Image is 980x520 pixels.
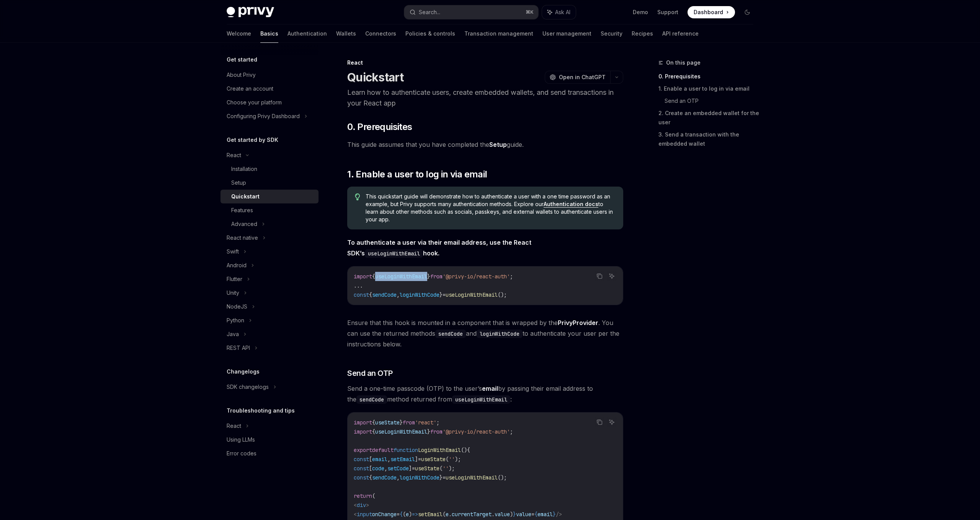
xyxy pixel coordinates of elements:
[498,291,507,298] span: ();
[510,428,513,435] span: ;
[510,273,513,280] span: ;
[231,192,260,201] div: Quickstart
[227,382,269,392] div: SDK changelogs
[384,465,387,472] span: ,
[227,70,256,80] div: About Privy
[558,319,598,327] a: PrivyProvider
[354,282,363,289] span: ...
[666,58,701,67] span: On this page
[694,8,723,16] span: Dashboard
[489,141,507,149] a: Setup
[227,112,300,121] div: Configuring Privy Dashboard
[227,7,274,18] img: dark logo
[544,201,598,208] a: Authentication docs
[430,428,443,435] span: from
[375,273,427,280] span: useLoginWithEmail
[260,24,278,43] a: Basics
[357,502,366,509] span: div
[227,302,247,311] div: NodeJS
[658,128,759,150] a: 3. Send a transaction with the embedded wallet
[545,71,610,84] button: Open in ChatGPT
[595,271,604,281] button: Copy the contents from the code block
[412,465,415,472] span: =
[372,447,394,453] span: default
[347,87,623,109] p: Learn how to authenticate users, create embedded wallets, and send transactions in your React app
[607,417,617,427] button: Ask AI
[375,419,400,426] span: useState
[227,330,239,339] div: Java
[492,511,495,518] span: .
[397,291,400,298] span: ,
[372,419,375,426] span: {
[355,193,360,200] svg: Tip
[443,428,510,435] span: '@privy-io/react-auth'
[427,428,430,435] span: }
[400,291,439,298] span: loginWithCode
[446,456,449,463] span: (
[372,291,397,298] span: sendCode
[347,168,487,180] span: 1. Enable a user to log in via email
[372,474,397,481] span: sendCode
[372,492,375,499] span: (
[406,511,409,518] span: e
[347,59,623,67] div: React
[464,24,533,43] a: Transaction management
[688,6,735,18] a: Dashboard
[446,511,449,518] span: e
[372,456,387,463] span: email
[400,474,439,481] span: loginWithCode
[347,121,412,133] span: 0. Prerequisites
[435,330,466,338] code: sendCode
[227,151,241,160] div: React
[231,178,246,187] div: Setup
[220,162,318,176] a: Installation
[553,511,556,518] span: }
[394,447,418,453] span: function
[542,24,591,43] a: User management
[467,447,470,453] span: {
[397,474,400,481] span: ,
[412,511,418,518] span: =>
[366,502,369,509] span: >
[227,288,239,297] div: Unity
[443,273,510,280] span: '@privy-io/react-auth'
[477,330,523,338] code: loginWithCode
[220,203,318,217] a: Features
[439,474,443,481] span: }
[443,474,446,481] span: =
[365,24,396,43] a: Connectors
[354,511,357,518] span: <
[231,206,253,215] div: Features
[220,447,318,460] a: Error codes
[741,6,753,18] button: Toggle dark mode
[658,107,759,128] a: 2. Create an embedded wallet for the user
[227,343,250,353] div: REST API
[443,465,449,472] span: ''
[387,465,409,472] span: setCode
[421,456,446,463] span: useState
[403,419,415,426] span: from
[452,395,510,404] code: useLoginWithEmail
[356,395,387,404] code: sendCode
[418,456,421,463] span: =
[227,435,255,444] div: Using LLMs
[347,317,623,349] span: Ensure that this hook is mounted in a component that is wrapped by the . You can use the returned...
[449,456,455,463] span: ''
[537,511,553,518] span: email
[443,511,446,518] span: (
[372,511,397,518] span: onChange
[220,82,318,96] a: Create an account
[354,428,372,435] span: import
[415,419,436,426] span: 'react'
[375,428,427,435] span: useLoginWithEmail
[354,474,369,481] span: const
[439,465,443,472] span: (
[498,474,507,481] span: ();
[227,406,295,415] h5: Troubleshooting and tips
[436,419,439,426] span: ;
[427,273,430,280] span: }
[534,511,537,518] span: {
[439,291,443,298] span: }
[354,465,369,472] span: const
[452,511,492,518] span: currentTarget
